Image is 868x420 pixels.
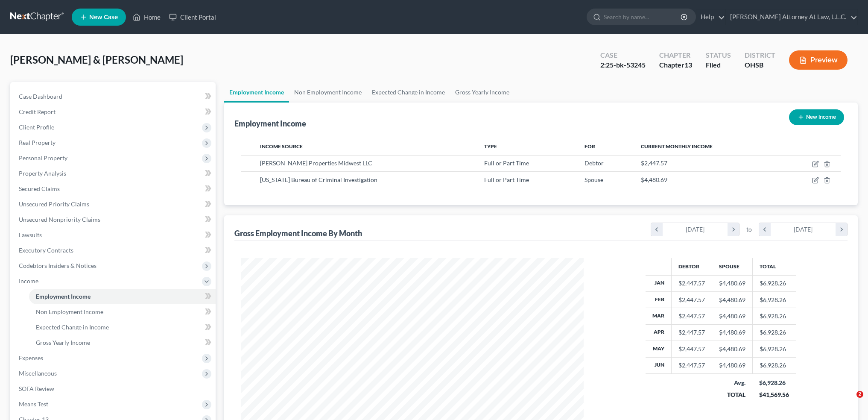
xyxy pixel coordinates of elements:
td: $6,928.26 [752,291,796,308]
div: Status [706,50,731,60]
div: $4,480.69 [719,328,745,337]
span: Real Property [19,139,56,146]
span: Full or Part Time [484,159,529,167]
a: Property Analysis [12,166,216,181]
span: Credit Report [19,108,56,115]
span: New Case [89,14,118,21]
span: Debtor [585,159,604,167]
th: Jun [646,357,672,373]
th: Total [752,258,796,275]
span: Non Employment Income [36,308,103,315]
th: Apr [646,324,672,341]
span: Lawsuits [19,231,42,238]
span: Spouse [585,176,603,183]
td: $6,928.26 [752,341,796,357]
a: Gross Yearly Income [29,335,216,350]
a: Expected Change in Income [367,82,450,103]
a: Non Employment Income [29,304,216,320]
div: [DATE] [663,223,728,236]
div: $2,447.57 [678,345,705,353]
span: 13 [684,61,692,69]
a: Help [696,9,725,25]
span: Expenses [19,354,43,361]
a: Executory Contracts [12,243,216,258]
span: Miscellaneous [19,370,57,377]
span: Unsecured Priority Claims [19,200,89,208]
div: Employment Income [234,118,306,129]
iframe: Intercom live chat [839,391,859,411]
span: For [585,143,595,150]
span: Type [484,143,497,150]
div: $4,480.69 [719,312,745,320]
i: chevron_left [759,223,771,236]
span: Unsecured Nonpriority Claims [19,216,100,223]
th: Jan [646,275,672,291]
div: TOTAL [719,391,745,399]
div: $2,447.57 [678,296,705,304]
td: $6,928.26 [752,308,796,324]
span: $4,480.69 [641,176,667,183]
td: $6,928.26 [752,275,796,291]
span: SOFA Review [19,385,54,392]
span: [PERSON_NAME] & [PERSON_NAME] [10,53,183,66]
div: $4,480.69 [719,296,745,304]
div: $2,447.57 [678,279,705,288]
span: Employment Income [36,293,91,300]
th: Mar [646,308,672,324]
span: [PERSON_NAME] Properties Midwest LLC [260,159,372,167]
a: Unsecured Nonpriority Claims [12,212,216,227]
a: Client Portal [165,9,220,25]
div: [DATE] [771,223,836,236]
span: [US_STATE] Bureau of Criminal Investigation [260,176,377,183]
span: Gross Yearly Income [36,339,90,346]
i: chevron_left [651,223,663,236]
div: District [745,50,775,60]
div: $2,447.57 [678,312,705,320]
button: Preview [789,50,848,70]
span: Income Source [260,143,303,150]
th: Feb [646,291,672,308]
td: $6,928.26 [752,357,796,373]
a: Employment Income [29,289,216,304]
a: Secured Claims [12,181,216,197]
span: $2,447.57 [641,159,667,167]
span: Means Test [19,400,48,408]
span: Property Analysis [19,170,66,177]
div: 2:25-bk-53245 [600,60,646,70]
a: Gross Yearly Income [450,82,514,103]
div: $41,569.56 [759,391,789,399]
th: May [646,341,672,357]
span: Personal Property [19,154,67,162]
span: Executory Contracts [19,247,73,254]
span: Client Profile [19,123,54,131]
div: $4,480.69 [719,345,745,353]
div: $4,480.69 [719,279,745,288]
span: Current Monthly Income [641,143,713,150]
div: $4,480.69 [719,361,745,370]
i: chevron_right [728,223,739,236]
span: Income [19,277,38,285]
span: Expected Change in Income [36,323,109,331]
span: 2 [856,391,863,398]
span: Codebtors Insiders & Notices [19,262,96,269]
div: Gross Employment Income By Month [234,228,362,238]
a: Non Employment Income [289,82,367,103]
a: Home [129,9,165,25]
a: SOFA Review [12,381,216,397]
div: $2,447.57 [678,328,705,337]
div: $6,928.26 [759,379,789,387]
div: Case [600,50,646,60]
div: Chapter [659,50,692,60]
span: Full or Part Time [484,176,529,183]
th: Spouse [712,258,752,275]
a: Unsecured Priority Claims [12,197,216,212]
span: Case Dashboard [19,93,62,100]
a: Expected Change in Income [29,320,216,335]
div: Filed [706,60,731,70]
input: Search by name... [604,9,682,25]
a: Credit Report [12,104,216,120]
td: $6,928.26 [752,324,796,341]
th: Debtor [671,258,712,275]
div: Chapter [659,60,692,70]
span: to [746,225,752,234]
